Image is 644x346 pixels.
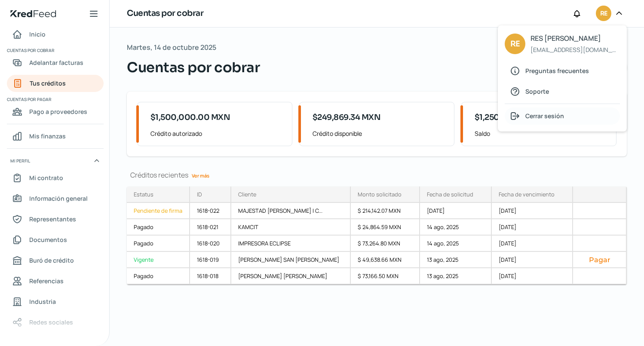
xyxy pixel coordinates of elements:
[7,95,102,103] span: Cuentas por pagar
[7,314,104,331] a: Redes sociales
[7,46,102,54] span: Cuentas por cobrar
[525,110,564,121] span: Cerrar sesión
[190,219,231,236] div: 1618-021
[580,255,619,264] button: Pagar
[475,112,548,123] span: $1,250,130.66 MXN
[29,296,56,307] span: Industria
[127,7,203,20] h1: Cuentas por cobrar
[510,37,520,51] span: RE
[134,190,153,198] div: Estatus
[7,103,104,120] a: Pago a proveedores
[7,231,104,248] a: Documentos
[231,268,351,285] div: [PERSON_NAME] [PERSON_NAME]
[7,252,104,269] a: Buró de crédito
[7,190,104,207] a: Información general
[29,29,46,40] span: Inicio
[29,172,63,183] span: Mi contrato
[190,268,231,285] div: 1618-018
[127,170,627,180] div: Créditos recientes
[231,203,351,219] div: MAJESTAD [PERSON_NAME] I C...
[29,276,64,286] span: Referencias
[600,9,607,19] span: RE
[499,190,555,198] div: Fecha de vencimiento
[190,252,231,268] div: 1618-019
[420,252,492,268] div: 13 ago, 2025
[420,236,492,252] div: 14 ago, 2025
[7,169,104,187] a: Mi contrato
[231,252,351,268] div: [PERSON_NAME] SAN [PERSON_NAME]
[7,54,104,71] a: Adelantar facturas
[7,211,104,228] a: Representantes
[127,41,216,54] span: Martes, 14 de octubre 2025
[492,236,573,252] div: [DATE]
[29,214,76,224] span: Representantes
[313,112,381,123] span: $249,869.34 MXN
[29,317,73,328] span: Redes sociales
[7,26,104,43] a: Inicio
[29,234,67,245] span: Documentos
[231,219,351,236] div: KAMCIT
[231,236,351,252] div: IMPRESORA ECLIPSE
[30,78,66,89] span: Tus créditos
[127,252,190,268] a: Vigente
[313,128,447,139] span: Crédito disponible
[525,65,589,76] span: Preguntas frecuentes
[150,128,285,139] span: Crédito autorizado
[150,112,230,123] span: $1,500,000.00 MXN
[531,32,619,45] span: RES [PERSON_NAME]
[358,190,402,198] div: Monto solicitado
[238,190,256,198] div: Cliente
[190,236,231,252] div: 1618-020
[492,268,573,285] div: [DATE]
[7,293,104,310] a: Industria
[475,128,609,139] span: Saldo
[531,44,619,55] span: [EMAIL_ADDRESS][DOMAIN_NAME]
[420,203,492,219] div: [DATE]
[10,157,30,165] span: Mi perfil
[127,57,260,78] span: Cuentas por cobrar
[197,190,202,198] div: ID
[127,219,190,236] a: Pagado
[351,203,420,219] div: $ 214,142.07 MXN
[29,57,83,68] span: Adelantar facturas
[427,190,473,198] div: Fecha de solicitud
[492,219,573,236] div: [DATE]
[127,236,190,252] a: Pagado
[7,273,104,290] a: Referencias
[127,268,190,285] a: Pagado
[29,193,88,204] span: Información general
[351,236,420,252] div: $ 73,264.80 MXN
[420,268,492,285] div: 13 ago, 2025
[420,219,492,236] div: 14 ago, 2025
[188,169,213,182] a: Ver más
[127,203,190,219] a: Pendiente de firma
[351,219,420,236] div: $ 24,864.59 MXN
[525,86,549,97] span: Soporte
[29,131,66,141] span: Mis finanzas
[7,75,104,92] a: Tus créditos
[492,252,573,268] div: [DATE]
[29,106,87,117] span: Pago a proveedores
[351,252,420,268] div: $ 49,638.66 MXN
[7,128,104,145] a: Mis finanzas
[351,268,420,285] div: $ 73,166.50 MXN
[492,203,573,219] div: [DATE]
[29,255,74,266] span: Buró de crédito
[190,203,231,219] div: 1618-022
